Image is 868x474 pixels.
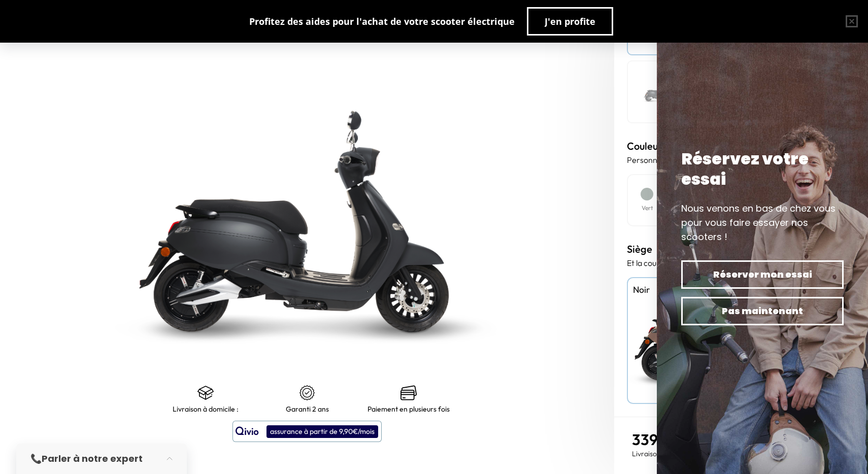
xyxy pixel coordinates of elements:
img: credit-cards.png [400,385,417,401]
p: 3390,00 € [632,430,715,449]
p: Livraison estimée : [632,449,715,459]
p: Livraison à domicile : [173,405,239,413]
p: Garanti 2 ans [286,405,329,413]
div: assurance à partir de 9,90€/mois [266,425,378,438]
img: Scooter [633,66,684,117]
h4: Vert [642,204,653,213]
img: logo qivio [236,425,259,437]
p: Personnalisez la couleur de votre scooter : [627,154,855,166]
h3: Siège [627,242,855,257]
p: Paiement en plusieurs fois [368,405,450,413]
h3: Couleur [627,139,855,154]
img: certificat-de-garantie.png [299,385,315,401]
img: shipping.png [197,385,214,401]
button: assurance à partir de 9,90€/mois [232,421,382,442]
h4: Noir [633,283,722,296]
p: Et la couleur de la selle : [627,257,855,269]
